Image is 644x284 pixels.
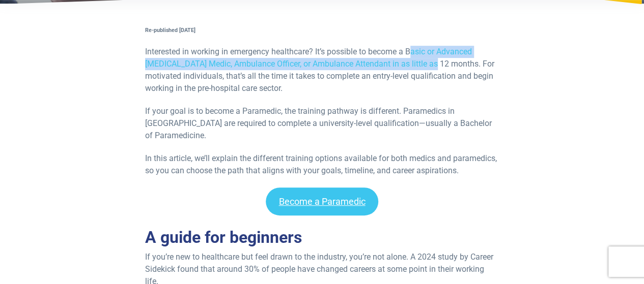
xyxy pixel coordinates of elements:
a: Become a Paramedic [266,187,379,215]
p: In this article, we’ll explain the different training options available for both medics and param... [145,152,499,177]
h2: A guide for beginners [145,228,499,247]
p: Interested in working in emergency healthcare? It’s possible to become a Basic or Advanced [MEDIC... [145,46,499,94]
p: If your goal is to become a Paramedic, the training pathway is different. Paramedics in [GEOGRAPH... [145,105,499,142]
strong: Re-published [DATE] [145,27,195,34]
